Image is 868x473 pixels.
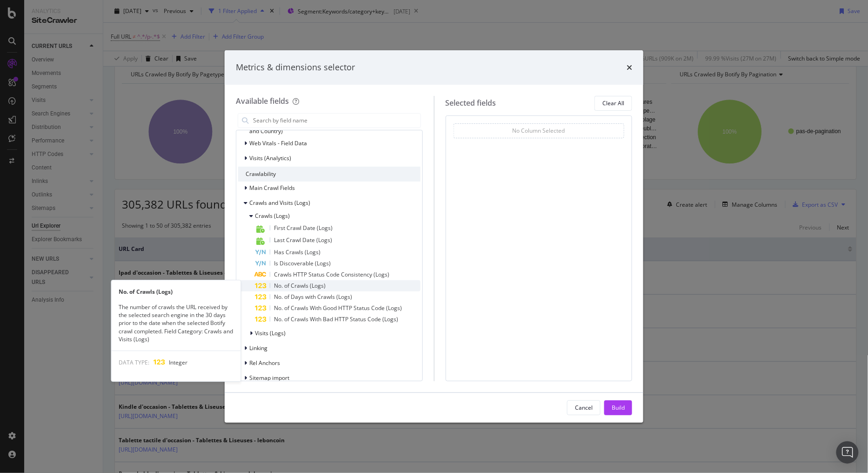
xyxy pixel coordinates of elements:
[602,99,624,107] div: Clear All
[627,61,632,74] div: times
[249,139,307,147] span: Web Vitals - Field Data
[274,248,320,256] span: Has Crawls (Logs)
[274,304,402,312] span: No. of Crawls With Good HTTP Status Code (Logs)
[249,199,310,207] span: Crawls and Visits (Logs)
[274,224,333,232] span: First Crawl Date (Logs)
[604,400,632,415] button: Build
[236,61,355,74] div: Metrics & dimensions selector
[274,270,389,278] span: Crawls HTTP Status Code Consistency (Logs)
[112,288,241,296] div: No. of Crawls (Logs)
[249,344,267,352] span: Linking
[112,303,241,343] div: The number of crawls the URL received by the selected search engine in the 30 days prior to the d...
[836,441,859,464] div: Open Intercom Messenger
[249,154,291,162] span: Visits (Analytics)
[236,96,289,106] div: Available fields
[274,236,332,244] span: Last Crawl Date (Logs)
[513,127,565,135] div: No Column Selected
[249,359,280,367] span: Rel Anchors
[567,400,601,415] button: Cancel
[274,259,331,267] span: Is Discoverable (Logs)
[252,114,421,128] input: Search by field name
[274,282,326,290] span: No. of Crawls (Logs)
[238,167,421,182] div: Crawlability
[575,404,593,412] div: Cancel
[274,315,398,323] span: No. of Crawls With Bad HTTP Status Code (Logs)
[249,374,289,382] span: Sitemap import
[274,293,352,301] span: No. of Days with Crawls (Logs)
[225,50,643,423] div: modal
[446,98,496,108] div: Selected fields
[255,212,290,220] span: Crawls (Logs)
[612,404,625,412] div: Build
[594,96,632,111] button: Clear All
[255,329,286,337] span: Visits (Logs)
[249,119,411,135] span: Google Search Console Keywords (Aggregated Metrics By URL and Country)
[249,184,295,192] span: Main Crawl Fields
